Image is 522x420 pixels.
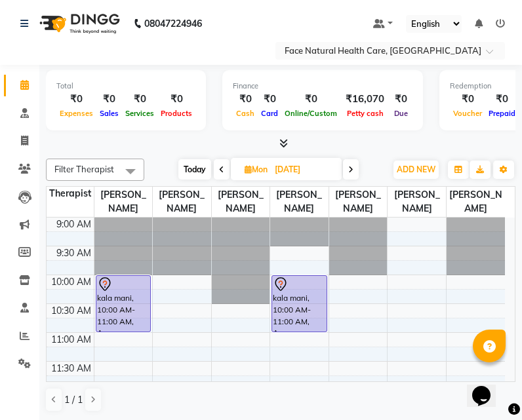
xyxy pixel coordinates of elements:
span: [PERSON_NAME] [270,187,329,217]
iframe: chat widget [467,368,509,407]
div: 10:30 AM [49,304,94,318]
span: Sales [96,109,122,118]
span: [PERSON_NAME] [329,187,388,217]
div: Finance [233,81,412,92]
span: [PERSON_NAME] [388,187,446,217]
span: Prepaid [485,109,519,118]
div: ₹0 [485,92,519,107]
span: Petty cash [344,109,387,118]
span: Voucher [450,109,485,118]
div: ₹0 [157,92,195,107]
span: Due [391,109,411,118]
span: [PERSON_NAME] [212,187,270,217]
span: Filter Therapist [54,164,114,174]
span: Expenses [56,109,96,118]
span: 1 / 1 [64,393,83,407]
input: 2025-10-06 [271,160,336,180]
button: ADD NEW [393,161,439,179]
span: Cash [233,109,258,118]
span: Mon [241,164,271,174]
div: kala mani, 10:00 AM-11:00 AM, Aroma Balance Detox Therapy with Essence Rejuvenation (2430), Consu... [96,276,150,332]
div: ₹0 [390,92,412,107]
div: Therapist [47,187,94,200]
div: kala mani, 10:00 AM-11:00 AM, Aroma Balance Detox Therapy with Essence Rejuvenation (2430), Consu... [272,276,326,332]
img: logo [33,5,123,42]
span: Services [122,109,157,118]
div: Total [56,81,195,92]
span: Online/Custom [281,109,340,118]
div: ₹0 [450,92,485,107]
span: [PERSON_NAME] [153,187,211,217]
div: 10:00 AM [49,275,94,289]
div: ₹0 [233,92,258,107]
span: [PERSON_NAME] [447,187,505,217]
b: 08047224946 [144,5,202,42]
div: ₹0 [56,92,96,107]
span: ADD NEW [397,164,435,174]
div: 11:00 AM [49,333,94,347]
span: [PERSON_NAME] [94,187,153,217]
span: Today [178,159,211,180]
div: ₹0 [258,92,281,107]
div: 9:30 AM [54,246,94,260]
div: ₹16,070 [340,92,390,107]
div: ₹0 [281,92,340,107]
div: 9:00 AM [54,218,94,231]
div: 11:30 AM [49,362,94,375]
span: Card [258,109,281,118]
div: ₹0 [122,92,157,107]
span: Products [157,109,195,118]
div: ₹0 [96,92,122,107]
